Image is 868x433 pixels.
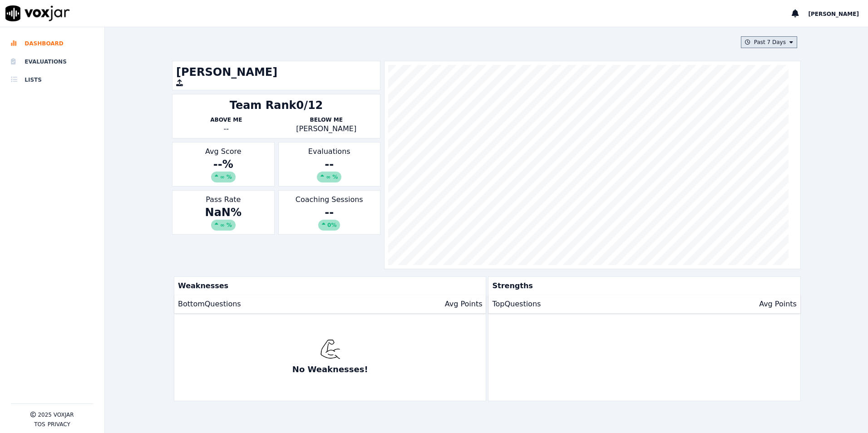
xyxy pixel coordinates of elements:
span: [PERSON_NAME] [808,11,859,17]
p: [PERSON_NAME] [276,123,376,134]
div: NaN % [176,205,270,231]
button: TOS [34,421,45,428]
div: ∞ % [211,220,236,231]
div: ∞ % [211,172,236,182]
button: [PERSON_NAME] [808,8,868,19]
div: Coaching Sessions [278,190,380,235]
a: Evaluations [11,53,94,71]
div: Avg Score [172,142,274,187]
a: Dashboard [11,34,94,53]
p: Avg Points [759,299,797,310]
p: Bottom Questions [178,299,241,310]
div: -- [176,123,276,134]
div: 0% [318,220,340,231]
p: 2025 Voxjar [38,411,74,418]
div: Evaluations [278,142,380,187]
button: Privacy [48,421,70,428]
button: Past 7 Days [741,36,797,48]
div: ∞ % [317,172,341,182]
div: Team Rank 0/12 [230,98,323,113]
a: Lists [11,71,94,89]
p: Strengths [488,277,796,295]
p: Avg Points [445,299,483,310]
div: -- [282,205,376,231]
p: Weaknesses [174,277,482,295]
h1: [PERSON_NAME] [176,65,376,79]
p: Top Questions [492,299,541,310]
p: Above Me [176,116,276,123]
div: -- % [176,157,270,182]
img: muscle [320,339,340,359]
p: No Weaknesses! [292,363,368,376]
img: voxjar logo [5,5,70,21]
div: Pass Rate [172,190,274,235]
div: -- [282,157,376,182]
p: Below Me [276,116,376,123]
